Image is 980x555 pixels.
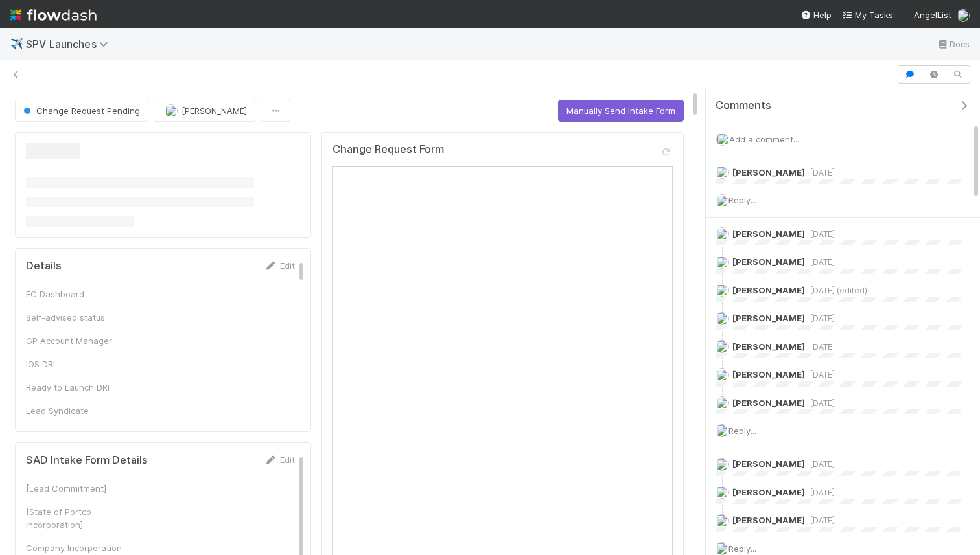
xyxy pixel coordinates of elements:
div: Ready to Launch DRI [26,381,123,394]
span: [DATE] [805,257,835,267]
a: Edit [264,455,295,465]
span: [PERSON_NAME] [732,515,805,525]
span: ✈️ [10,38,23,49]
img: avatar_0a9e60f7-03da-485c-bb15-a40c44fcec20.png [957,9,970,22]
span: [PERSON_NAME] [732,398,805,408]
span: [DATE] [805,342,835,352]
span: [DATE] [805,398,835,408]
img: avatar_0a9e60f7-03da-485c-bb15-a40c44fcec20.png [716,514,729,527]
a: Edit [264,260,295,271]
span: [PERSON_NAME] [181,106,247,116]
span: [PERSON_NAME] [732,167,805,177]
div: Self-advised status [26,311,123,324]
span: [PERSON_NAME] [732,487,805,497]
img: avatar_0a9e60f7-03da-485c-bb15-a40c44fcec20.png [716,166,729,179]
span: [PERSON_NAME] [732,229,805,239]
img: avatar_b18de8e2-1483-4e81-aa60-0a3d21592880.png [165,104,178,117]
span: [PERSON_NAME] [732,459,805,469]
button: Manually Send Intake Form [558,100,684,122]
div: IOS DRI [26,357,123,370]
span: [DATE] [805,459,835,469]
span: [DATE] (edited) [805,286,867,295]
img: avatar_892eb56c-5b5a-46db-bf0b-2a9023d0e8f8.png [716,284,729,297]
a: Docs [937,36,970,52]
h5: SAD Intake Form Details [26,454,148,467]
span: [PERSON_NAME] [732,285,805,295]
span: My Tasks [842,10,893,20]
div: [Lead Commitment] [26,482,123,495]
div: FC Dashboard [26,288,123,300]
span: [DATE] [805,168,835,177]
img: avatar_0a9e60f7-03da-485c-bb15-a40c44fcec20.png [716,396,729,409]
img: avatar_0a9e60f7-03da-485c-bb15-a40c44fcec20.png [716,256,729,269]
img: avatar_04f2f553-352a-453f-b9fb-c6074dc60769.png [716,458,729,471]
img: avatar_0a9e60f7-03da-485c-bb15-a40c44fcec20.png [716,368,729,381]
span: [PERSON_NAME] [732,256,805,267]
div: Lead Syndicate [26,404,123,417]
img: avatar_0a9e60f7-03da-485c-bb15-a40c44fcec20.png [716,424,729,437]
div: GP Account Manager [26,334,123,347]
span: [DATE] [805,488,835,497]
span: Reply... [729,543,756,554]
span: [PERSON_NAME] [732,369,805,379]
img: avatar_0a9e60f7-03da-485c-bb15-a40c44fcec20.png [716,312,729,325]
a: My Tasks [842,8,893,21]
h5: Change Request Form [332,143,444,156]
img: logo-inverted-e16ddd16eac7371096b0.svg [10,4,97,26]
div: Help [800,8,832,21]
span: [PERSON_NAME] [732,341,805,352]
img: avatar_0a9e60f7-03da-485c-bb15-a40c44fcec20.png [716,486,729,499]
span: [DATE] [805,313,835,323]
img: avatar_0a9e60f7-03da-485c-bb15-a40c44fcec20.png [716,542,729,555]
span: [DATE] [805,370,835,379]
img: avatar_892eb56c-5b5a-46db-bf0b-2a9023d0e8f8.png [716,227,729,240]
span: [DATE] [805,515,835,525]
div: [State of Portco Incorporation] [26,505,123,531]
span: Reply... [729,195,756,205]
span: [DATE] [805,229,835,239]
span: Comments [716,99,771,112]
span: Reply... [729,425,756,436]
img: avatar_0a9e60f7-03da-485c-bb15-a40c44fcec20.png [716,133,729,146]
span: [PERSON_NAME] [732,313,805,323]
span: AngelList [914,10,951,20]
img: avatar_892eb56c-5b5a-46db-bf0b-2a9023d0e8f8.png [716,340,729,353]
span: SPV Launches [26,38,115,51]
h5: Details [26,260,62,273]
span: Add a comment... [729,134,799,144]
button: [PERSON_NAME] [154,100,255,122]
img: avatar_0a9e60f7-03da-485c-bb15-a40c44fcec20.png [716,194,729,207]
